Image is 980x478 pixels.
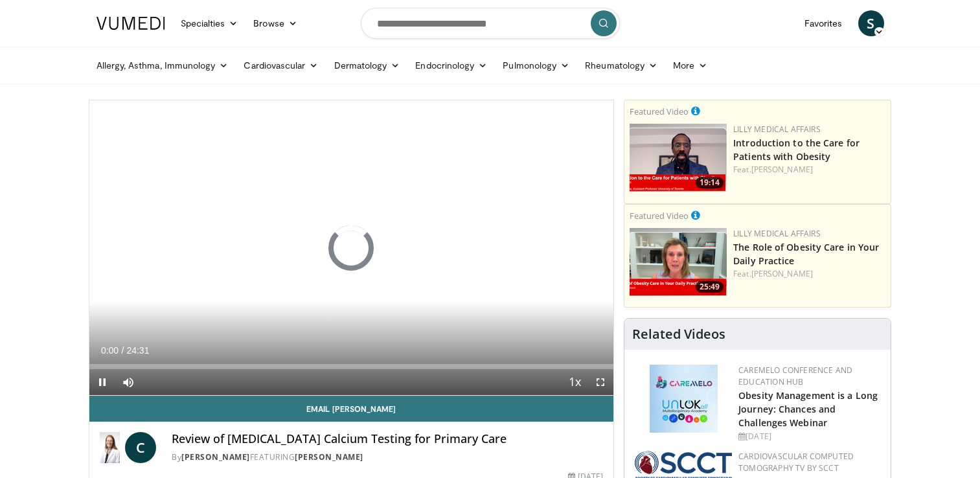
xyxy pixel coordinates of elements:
[738,431,880,442] div: [DATE]
[630,228,727,296] img: e1208b6b-349f-4914-9dd7-f97803bdbf1d.png.150x105_q85_crop-smart_upscale.png
[89,52,236,78] a: Allergy, Asthma, Immunology
[407,52,495,78] a: Endocrinology
[577,52,665,78] a: Rheumatology
[738,451,854,473] a: Cardiovascular Computed Tomography TV by SCCT
[733,241,879,267] a: The Role of Obesity Care in Your Daily Practice
[630,228,727,296] a: 25:49
[650,365,718,433] img: 45df64a9-a6de-482c-8a90-ada250f7980c.png.150x105_q85_autocrop_double_scale_upscale_version-0.2.jpg
[696,281,724,293] span: 25:49
[115,369,141,395] button: Mute
[361,8,620,39] input: Search topics, interventions
[632,326,725,342] h4: Related Videos
[630,210,689,222] small: Featured Video
[101,345,119,356] span: 0:00
[100,432,120,463] img: Dr. Catherine P. Benziger
[295,451,363,462] a: [PERSON_NAME]
[89,369,115,395] button: Pause
[495,52,577,78] a: Pulmonology
[630,124,727,192] a: 19:14
[172,451,603,463] div: By FEATURING
[122,345,124,356] span: /
[89,100,614,396] video-js: Video Player
[751,164,813,175] a: [PERSON_NAME]
[236,52,326,78] a: Cardiovascular
[173,10,246,36] a: Specialties
[665,52,715,78] a: More
[738,389,878,429] a: Obesity Management is a Long Journey: Chances and Challenges Webinar
[696,177,724,188] span: 19:14
[630,124,727,192] img: acc2e291-ced4-4dd5-b17b-d06994da28f3.png.150x105_q85_crop-smart_upscale.png
[245,10,305,36] a: Browse
[858,10,884,36] a: S
[125,432,156,463] a: C
[587,369,613,395] button: Fullscreen
[733,137,860,163] a: Introduction to the Care for Patients with Obesity
[562,369,587,395] button: Playback Rate
[733,124,821,135] a: Lilly Medical Affairs
[181,451,250,462] a: [PERSON_NAME]
[751,268,813,279] a: [PERSON_NAME]
[172,432,603,446] h4: Review of [MEDICAL_DATA] Calcium Testing for Primary Care
[89,396,614,422] a: Email [PERSON_NAME]
[738,365,852,387] a: CaReMeLO Conference and Education Hub
[630,106,689,117] small: Featured Video
[126,345,149,356] span: 24:31
[733,268,885,280] div: Feat.
[797,10,850,36] a: Favorites
[733,164,885,176] div: Feat.
[89,364,614,369] div: Progress Bar
[97,17,165,30] img: VuMedi Logo
[733,228,821,239] a: Lilly Medical Affairs
[326,52,408,78] a: Dermatology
